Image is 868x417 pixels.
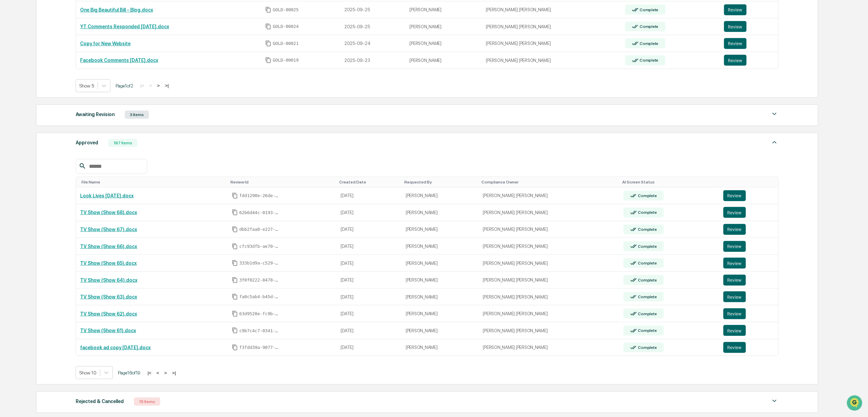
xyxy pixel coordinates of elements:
[273,24,299,29] span: GOLD-00024
[770,110,779,118] img: caret
[80,260,137,266] a: TV Show (Show 65).docx
[637,311,657,316] div: Complete
[406,52,482,69] td: [PERSON_NAME]
[80,7,153,13] a: One Big Beautiful Bill - Blog.docx
[723,258,746,269] button: Review
[232,209,238,215] span: Copy Id
[340,52,405,69] td: 2025-09-23
[155,83,162,89] button: >
[637,244,657,249] div: Complete
[402,272,479,289] td: [PERSON_NAME]
[639,58,659,63] div: Complete
[622,180,717,185] div: Toggle SortBy
[337,305,402,322] td: [DATE]
[80,277,137,283] a: TV Show (Show 64).docx
[340,180,399,185] div: Toggle SortBy
[724,38,775,49] a: Review
[337,322,402,339] td: [DATE]
[232,344,238,351] span: Copy Id
[723,325,774,336] a: Review
[76,138,98,147] div: Approved
[637,345,657,350] div: Complete
[723,207,746,218] button: Review
[723,275,774,286] a: Review
[406,1,482,18] td: [PERSON_NAME]
[232,277,238,283] span: Copy Id
[138,83,146,89] button: |<
[7,100,12,105] div: 🔎
[723,291,746,302] button: Review
[482,180,617,185] div: Toggle SortBy
[723,207,774,218] a: Review
[80,58,158,63] a: Facebook Comments [DATE].docx
[273,58,299,63] span: GOLD-00019
[232,294,238,300] span: Copy Id
[404,180,476,185] div: Toggle SortBy
[340,1,405,18] td: 2025-09-25
[265,41,271,47] span: Copy Id
[724,21,775,32] a: Review
[125,111,149,119] div: 3 Items
[4,83,47,96] a: 🖐️Preclearance
[118,370,140,375] span: Page 16 of 19
[637,193,657,198] div: Complete
[80,311,137,317] a: TV Show (Show 62).docx
[846,395,865,413] iframe: Open customer support
[479,188,619,205] td: [PERSON_NAME] [PERSON_NAME]
[80,227,137,232] a: TV Show (Show 67).docx
[340,35,405,52] td: 2025-09-24
[406,35,482,52] td: [PERSON_NAME]
[479,272,619,289] td: [PERSON_NAME] [PERSON_NAME]
[337,272,402,289] td: [DATE]
[479,305,619,322] td: [PERSON_NAME] [PERSON_NAME]
[230,180,334,185] div: Toggle SortBy
[724,21,747,32] button: Review
[68,116,83,121] span: Pylon
[402,255,479,272] td: [PERSON_NAME]
[116,83,133,89] span: Page 1 of 2
[723,224,774,235] a: Review
[239,328,280,334] span: c9b7c4c7-0341-494a-af3e-a951271cf73a
[639,7,659,12] div: Complete
[723,325,746,336] button: Review
[723,308,746,319] button: Review
[723,342,746,353] button: Review
[637,328,657,333] div: Complete
[402,339,479,356] td: [PERSON_NAME]
[340,18,405,35] td: 2025-09-25
[724,4,775,15] a: Review
[337,238,402,255] td: [DATE]
[239,294,280,300] span: fa0c5ab4-b45d-4e13-bd8c-36923db221fd
[723,291,774,302] a: Review
[724,38,747,49] button: Review
[402,289,479,306] td: [PERSON_NAME]
[482,35,621,52] td: [PERSON_NAME] [PERSON_NAME]
[406,18,482,35] td: [PERSON_NAME]
[80,210,137,215] a: TV Show (Show 68).docx
[637,210,657,215] div: Complete
[723,241,746,252] button: Review
[637,261,657,266] div: Complete
[239,193,280,198] span: fdd1290e-26de-4d15-85ba-85f4fb59f361
[80,24,169,29] a: YT Comments Responded [DATE].docx
[239,210,280,215] span: 62b6d44c-0193-4f3a-95dc-48fbc6359f4e
[80,345,151,350] a: facebook ad copy [DATE].docx
[23,59,86,65] div: We're available if you need us!
[134,398,160,406] div: 15 Items
[80,294,137,300] a: TV Show (Show 63).docx
[265,23,271,30] span: Copy Id
[402,204,479,221] td: [PERSON_NAME]
[723,275,746,286] button: Review
[724,4,747,15] button: Review
[14,99,43,106] span: Data Lookup
[479,289,619,306] td: [PERSON_NAME] [PERSON_NAME]
[80,328,136,333] a: TV Show (Show 61).docx
[232,260,238,266] span: Copy Id
[723,258,774,269] a: Review
[76,397,124,406] div: Rejected & Cancelled
[402,221,479,238] td: [PERSON_NAME]
[239,244,280,249] span: cfc93dfb-ae70-4997-ad0e-92330adbfb1c
[337,188,402,205] td: [DATE]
